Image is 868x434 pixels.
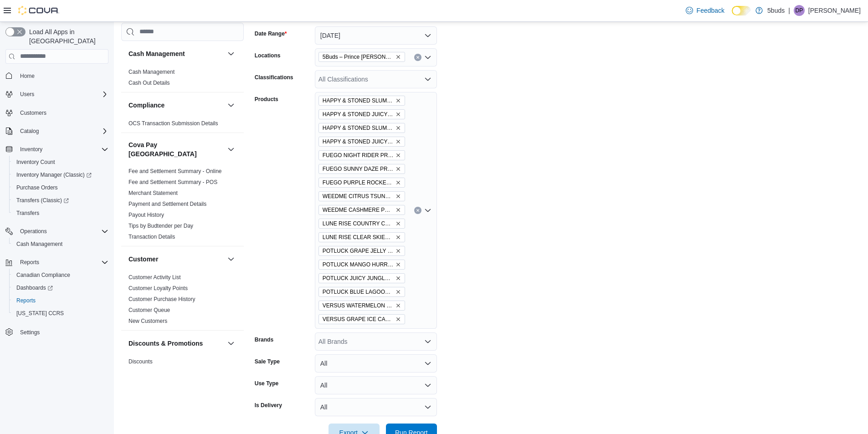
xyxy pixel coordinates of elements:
label: Date Range [255,30,287,37]
span: OCS Transaction Submission Details [128,120,218,127]
span: Load All Apps in [GEOGRAPHIC_DATA] [26,27,108,46]
div: Cash Management [121,66,244,92]
a: Settings [16,327,43,338]
span: Discounts [128,358,153,365]
span: Washington CCRS [13,308,108,319]
button: All [315,354,437,373]
a: Feedback [682,1,728,20]
span: Payment and Settlement Details [128,200,206,208]
a: Transfers [13,208,43,219]
button: Open list of options [424,338,431,345]
span: Inventory Manager (Classic) [16,171,92,179]
span: Merchant Statement [128,189,178,197]
span: LUNE RISE CLEAR SKIES PR 28X0.5G [318,232,405,242]
button: Remove FUEGO SUNNY DAZE PR 10X0.35G from selection in this group [395,166,401,172]
a: New Customers [128,318,167,324]
span: VERSUS WATERMELON BUBBA CART 1ML [323,301,394,310]
a: Dashboards [9,281,112,294]
span: POTLUCK BLUE LAGOON THUNDER DISP. PEN 1ML [318,287,405,297]
label: Use Type [255,380,278,387]
span: Cash Management [128,68,175,76]
button: Remove VERSUS GRAPE ICE CART 1ML from selection in this group [395,317,401,322]
button: Cova Pay [GEOGRAPHIC_DATA] [128,140,224,158]
button: Compliance [226,100,236,111]
span: Dashboards [13,282,108,293]
span: Operations [16,226,108,237]
span: VERSUS GRAPE ICE CART 1ML [323,315,394,324]
button: Remove POTLUCK GRAPE JELLY DISP. PEN 1ML from selection in this group [395,248,401,254]
span: Canadian Compliance [16,271,70,279]
a: Home [16,71,38,82]
a: Merchant Statement [128,190,178,196]
a: Customer Queue [128,307,170,313]
span: Cash Management [16,240,62,248]
span: HAPPY & STONED SLUMPZ PR 7X0.5G [323,123,394,133]
a: Customer Purchase History [128,296,195,302]
button: Remove FUEGO NIGHT RIDER PR 10X0.35G from selection in this group [395,153,401,158]
span: Reports [16,257,108,268]
a: Cash Out Details [128,80,170,86]
span: Inventory [16,144,108,155]
span: Customer Activity List [128,274,181,281]
button: Remove FUEGO PURPLE ROCKET OG INFUSED PR 3X0.5G from selection in this group [395,180,401,185]
div: Discounts & Promotions [121,356,244,393]
label: Sale Type [255,358,280,365]
span: Catalog [20,128,39,135]
button: Remove LUNE RISE COUNTRY COOKIES PR 28X0.5G from selection in this group [395,221,401,226]
span: Inventory Count [13,157,108,168]
span: Catalog [16,126,108,137]
span: Settings [16,326,108,337]
button: Operations [16,226,51,237]
button: Home [2,69,112,82]
p: 5buds [767,5,785,16]
span: Home [20,72,35,80]
span: Home [16,70,108,82]
a: Transfers (Classic) [9,194,112,207]
button: Remove VERSUS WATERMELON BUBBA CART 1ML from selection in this group [395,303,401,308]
button: Cash Management [226,48,236,59]
button: Customer [128,255,224,264]
button: [DATE] [315,26,437,45]
span: Customers [20,109,46,117]
a: Discounts [128,358,153,365]
button: Remove HAPPY & STONED SLUMPZ MILLED 3.5G from selection in this group [395,98,401,103]
span: VERSUS WATERMELON BUBBA CART 1ML [318,301,405,311]
button: Settings [2,325,112,338]
a: [US_STATE] CCRS [13,308,67,319]
span: FUEGO PURPLE ROCKET OG INFUSED PR 3X0.5G [323,178,394,187]
span: POTLUCK MANGO HURRICANE HAZE DISP. PEN 1ML [318,260,405,270]
span: Feedback [697,6,724,15]
a: Cash Management [13,239,66,250]
button: Inventory [2,143,112,156]
button: Cash Management [128,49,224,58]
button: Catalog [16,126,42,137]
button: Operations [2,225,112,238]
a: Cash Management [128,69,175,75]
label: Locations [255,52,281,59]
h3: Customer [128,255,158,264]
span: Transfers (Classic) [13,195,108,206]
span: Users [16,89,108,100]
button: Remove WEEDME CASHMERE PR 3X0.5G from selection in this group [395,207,401,213]
span: POTLUCK GRAPE JELLY DISP. PEN 1ML [318,246,405,256]
a: Purchase Orders [13,182,62,193]
button: Clear input [414,207,421,214]
span: HAPPY & STONED JUICY FUEL MILLED 3.5G [318,109,405,119]
span: POTLUCK GRAPE JELLY DISP. PEN 1ML [323,246,394,255]
button: Inventory [16,144,46,155]
span: Transaction Details [128,233,175,240]
h3: Cash Management [128,49,185,58]
span: HAPPY & STONED SLUMPZ MILLED 3.5G [323,96,394,105]
a: Inventory Manager (Classic) [9,168,112,181]
button: Catalog [2,125,112,138]
span: Dark Mode [732,15,732,16]
span: Canadian Compliance [13,270,108,281]
span: POTLUCK BLUE LAGOON THUNDER DISP. PEN 1ML [323,287,394,296]
nav: Complex example [5,66,108,363]
span: HAPPY & STONED SLUMPZ PR 7X0.5G [318,123,405,133]
button: [US_STATE] CCRS [9,307,112,320]
span: Purchase Orders [16,184,58,191]
button: Canadian Compliance [9,269,112,281]
button: Compliance [128,101,224,110]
